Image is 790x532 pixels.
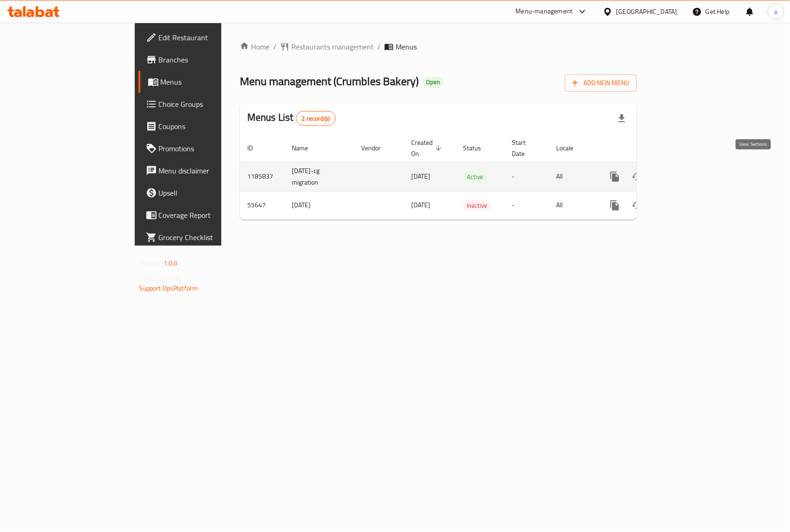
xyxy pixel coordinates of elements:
a: Promotions [138,137,267,160]
td: [DATE]-cg migration [284,162,354,191]
span: Restaurants management [291,41,374,52]
span: Menus [161,76,259,87]
td: [DATE] [284,191,354,219]
table: enhanced table [240,134,700,220]
span: Choice Groups [159,99,259,110]
span: Open [422,78,444,86]
span: Grocery Checklist [159,232,259,243]
span: Status [463,142,493,154]
a: Branches [138,49,267,71]
button: Change Status [626,166,648,188]
span: Active [463,172,487,182]
a: Support.OpsPlatform [139,282,198,294]
h2: Menus List [247,111,336,126]
span: Locale [556,142,585,154]
div: Open [422,77,444,88]
span: o [774,6,777,17]
a: Menus [138,71,267,93]
span: Inactive [463,200,491,211]
span: Edit Restaurant [159,32,259,43]
div: [GEOGRAPHIC_DATA] [616,6,677,17]
button: more [604,166,626,188]
span: Start Date [512,137,538,159]
button: Change Status [626,194,648,217]
span: Coupons [159,121,259,132]
button: Add New Menu [565,74,637,92]
span: [DATE] [411,170,430,182]
span: Menu disclaimer [159,165,259,176]
span: 2 record(s) [296,114,336,123]
div: Menu-management [516,6,573,17]
span: Menu management ( Crumbles Bakery ) [240,71,419,92]
a: Edit Restaurant [138,26,267,49]
li: / [273,41,276,52]
td: - [504,191,549,219]
button: more [604,194,626,217]
span: [DATE] [411,199,430,211]
span: Promotions [159,143,259,154]
span: 1.0.0 [163,257,178,269]
div: Export file [611,107,633,130]
th: Actions [596,134,700,162]
span: ID [247,142,265,154]
span: Coverage Report [159,210,259,221]
span: Menus [395,41,417,52]
a: Choice Groups [138,93,267,115]
span: Upsell [159,187,259,198]
li: / [377,41,381,52]
a: Menu disclaimer [138,160,267,182]
span: Name [292,142,320,154]
a: Restaurants management [280,41,374,52]
span: Add New Menu [572,77,629,89]
a: Grocery Checklist [138,226,267,248]
span: Branches [159,54,259,65]
span: Vendor [361,142,393,154]
div: Total records count [296,111,336,126]
span: Created On [411,137,445,159]
div: Active [463,171,487,182]
td: - [504,162,549,191]
a: Coupons [138,115,267,137]
a: Coverage Report [138,204,267,226]
td: All [549,162,596,191]
nav: breadcrumb [240,41,637,52]
a: Upsell [138,182,267,204]
td: All [549,191,596,219]
span: Version: [139,257,162,269]
span: Get support on: [139,273,182,285]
